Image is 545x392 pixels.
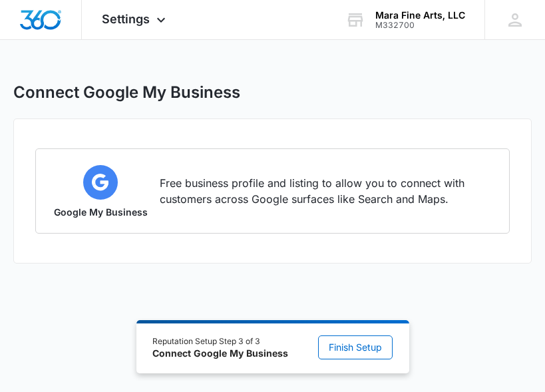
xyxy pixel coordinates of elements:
[375,10,465,21] div: account name
[329,340,382,355] span: Finish Setup
[318,335,393,359] button: Finish Setup
[35,148,509,234] button: Google My BusinessFree business profile and listing to allow you to connect with customers across...
[152,336,288,348] div: Reputation Setup Step 3 of 3
[375,21,465,30] div: account id
[102,12,150,26] span: Settings
[83,165,118,200] img: icon-rnd-google.svg
[152,347,288,359] div: Connect Google My Business
[160,175,492,207] p: Free business profile and listing to allow you to connect with customers across Google surfaces l...
[13,83,240,102] h1: Connect Google My Business
[52,208,149,217] p: Google My Business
